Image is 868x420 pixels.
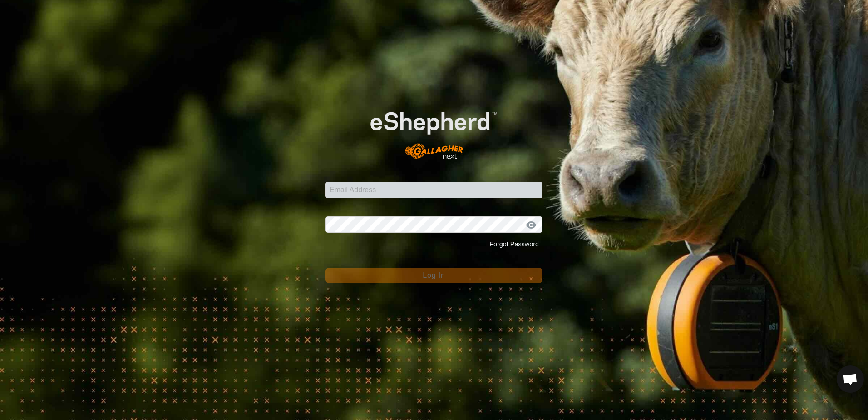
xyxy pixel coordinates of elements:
[837,365,864,393] div: Open chat
[325,268,542,283] button: Log In
[325,182,542,198] input: Email Address
[423,271,445,279] span: Log In
[347,94,521,168] img: E-shepherd Logo
[489,240,539,248] a: Forgot Password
